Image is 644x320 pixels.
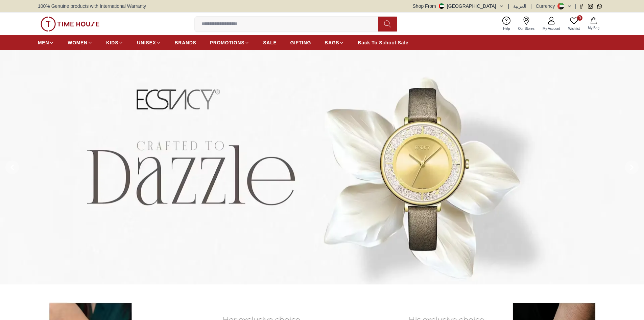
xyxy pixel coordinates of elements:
[38,3,146,9] span: 100% Genuine products with International Warranty
[263,39,277,46] span: SALE
[175,39,196,46] span: BRANDS
[413,3,504,9] button: Shop From[GEOGRAPHIC_DATA]
[516,26,537,31] span: Our Stores
[584,16,603,32] button: My Bag
[290,39,311,46] span: GIFTING
[575,3,576,9] span: |
[577,15,582,21] span: 0
[38,39,49,46] span: MEN
[106,39,118,46] span: KIDS
[566,26,582,31] span: Wishlist
[536,3,558,9] div: Currency
[530,3,532,9] span: |
[325,39,339,46] span: BAGS
[358,37,408,49] a: Back To School Sale
[210,37,250,49] a: PROMOTIONS
[358,39,408,46] span: Back To School Sale
[597,4,602,9] a: Whatsapp
[41,17,99,31] img: ...
[585,25,602,30] span: My Bag
[499,15,514,33] a: Help
[325,37,344,49] a: BAGS
[68,39,88,46] span: WOMEN
[540,26,563,31] span: My Account
[579,4,584,9] a: Facebook
[210,39,245,46] span: PROMOTIONS
[290,37,311,49] a: GIFTING
[508,3,509,9] span: |
[588,4,593,9] a: Instagram
[106,37,123,49] a: KIDS
[175,37,196,49] a: BRANDS
[38,37,54,49] a: MEN
[439,3,444,9] img: United Arab Emirates
[500,26,513,31] span: Help
[137,37,161,49] a: UNISEX
[514,15,539,33] a: Our Stores
[68,37,93,49] a: WOMEN
[137,39,156,46] span: UNISEX
[263,37,277,49] a: SALE
[564,15,584,33] a: 0Wishlist
[513,3,526,9] button: العربية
